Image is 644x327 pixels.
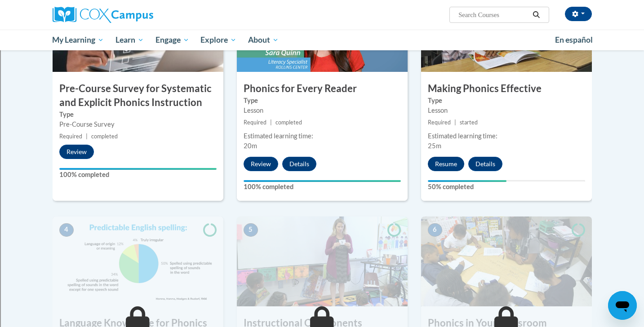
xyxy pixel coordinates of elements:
[248,35,279,45] span: About
[4,125,640,133] div: Magazine
[4,199,640,207] div: SAVE AND GO HOME
[4,296,83,305] input: Search sources
[4,141,640,149] div: Television/Radio
[4,264,640,272] div: BOOK
[4,157,640,165] div: TODO: put dlg title
[457,9,529,20] input: Search Courses
[4,149,640,157] div: Visual Art
[4,36,640,44] div: Options
[150,30,195,50] a: Engage
[4,256,640,264] div: SAVE
[555,35,593,44] span: En español
[529,9,543,20] button: Search
[39,30,605,50] div: Main menu
[4,68,640,76] div: Delete
[4,231,640,239] div: CANCEL
[4,28,640,36] div: Delete
[4,280,640,288] div: JOURNAL
[4,247,640,256] div: New source
[155,35,189,45] span: Engage
[110,30,150,50] a: Learn
[4,52,640,60] div: Rename
[4,207,640,215] div: DELETE
[4,272,640,280] div: WEBSITE
[4,93,640,101] div: Print
[195,30,242,50] a: Explore
[4,76,640,84] div: Rename Outline
[4,239,640,247] div: MOVE
[4,215,640,223] div: Move to ...
[4,60,640,68] div: Move To ...
[53,7,153,23] img: Cox Campus
[52,35,104,45] span: My Learning
[4,117,640,125] div: Journal
[4,133,640,141] div: Newspaper
[47,30,110,50] a: My Learning
[565,7,592,21] button: Account Settings
[4,175,640,183] div: CANCEL
[242,30,284,50] a: About
[4,191,640,199] div: This outline has no content. Would you like to delete it?
[115,35,144,45] span: Learn
[4,223,640,231] div: Home
[608,291,637,320] iframe: Button to launch messaging window
[4,84,640,93] div: Download
[200,35,236,45] span: Explore
[4,183,640,191] div: ???
[4,4,640,12] div: Sort A > Z
[4,44,640,52] div: Sign out
[549,31,599,49] a: En español
[53,7,223,23] a: Cox Campus
[4,20,640,28] div: Move To ...
[4,288,640,296] div: MORE
[4,12,640,20] div: Sort New > Old
[4,109,640,117] div: Search for Source
[4,101,640,109] div: Add Outline Template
